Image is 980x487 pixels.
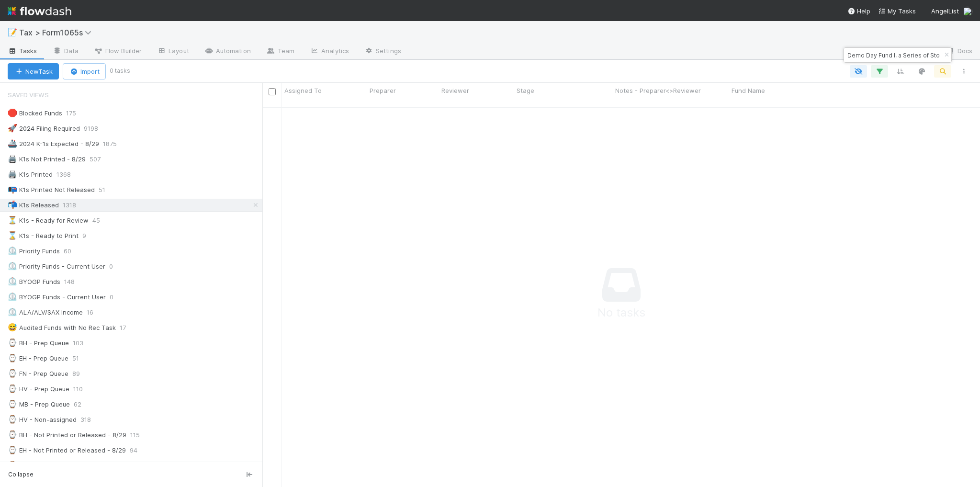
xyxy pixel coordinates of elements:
span: Tax > Form1065s [19,28,96,37]
div: HV - Non-assigned [8,414,77,426]
span: ⌚ [8,430,17,439]
span: Saved Views [8,85,49,104]
span: 📬 [8,201,17,209]
a: Analytics [302,44,357,59]
div: Help [847,6,870,16]
div: K1s Printed [8,169,53,181]
div: 2024 Filing Required [8,123,80,135]
div: EH - Not Printed or Released - 8/29 [8,444,126,456]
span: 😅 [8,323,17,331]
div: FN - Prep Queue [8,368,68,380]
img: avatar_45ea4894-10ca-450f-982d-dabe3bd75b0b.png [963,7,972,16]
span: Notes - Preparer<>Reviewer [615,86,701,95]
span: ⏲️ [8,308,17,316]
span: ⏲️ [8,293,17,301]
span: 175 [66,107,86,119]
span: 103 [73,337,93,349]
div: ALA/ALV/SAX Income [8,306,83,318]
div: K1s Printed Not Released [8,184,95,196]
span: AngelList [931,7,959,15]
span: 🚢 [8,139,17,147]
div: Audited Funds with No Rec Task [8,322,116,334]
span: 📭 [8,185,17,193]
span: 1875 [103,138,126,150]
span: ⌚ [8,339,17,347]
span: My Tasks [878,7,916,15]
span: ⌚ [8,415,17,423]
div: K1s Released [8,199,59,211]
span: Tasks [8,46,37,56]
span: 16 [87,306,103,318]
span: ⏲️ [8,262,17,270]
span: ⏳ [8,216,17,224]
div: Blocked Funds [8,107,62,119]
span: 94 [130,444,147,456]
input: Search... [845,49,941,61]
span: 🖨️ [8,155,17,163]
a: Layout [149,44,197,59]
a: Team [259,44,302,59]
input: Toggle All Rows Selected [269,88,276,95]
span: 🛑 [8,109,17,117]
span: 507 [90,153,110,165]
span: ⌚ [8,354,17,362]
span: ⌚ [8,385,17,393]
span: ⌛ [8,231,17,239]
a: Data [45,44,86,59]
span: ⌚ [8,400,17,408]
span: 115 [130,429,149,441]
div: EH - Prep Queue [8,352,68,364]
span: 1368 [56,169,80,181]
span: 0 [109,260,123,272]
span: 🚀 [8,124,17,132]
span: ⌚ [8,446,17,454]
span: ⏲️ [8,277,17,285]
span: 148 [64,276,84,288]
div: Priority Funds [8,245,60,257]
div: MB - Prep Queue [8,398,70,410]
span: 17 [120,322,135,334]
div: BH - Prep Queue [8,337,69,349]
img: logo-inverted-e16ddd16eac7371096b0.svg [8,3,71,19]
span: Flow Builder [94,46,142,56]
div: Priority Funds - Current User [8,260,105,272]
span: Stage [517,86,534,95]
span: Assigned To [284,86,322,95]
small: 0 tasks [110,67,130,75]
span: Reviewer [441,86,469,95]
span: 89 [72,368,90,380]
div: HV - Prep Queue [8,383,69,395]
span: 🖨️ [8,170,17,178]
a: Automation [197,44,259,59]
span: ⌚ [8,369,17,377]
div: K1s - Ready to Print [8,230,79,242]
span: 318 [80,414,101,426]
div: BYOGP Funds - Current User [8,291,106,303]
div: K1s - Ready for Review [8,215,89,227]
span: 110 [73,383,92,395]
span: Collapse [8,470,34,479]
div: BYOGP Funds [8,276,60,288]
span: 110 [130,460,149,472]
a: Settings [357,44,409,59]
div: FN - Not Printed or Released - 8/29 [8,460,126,472]
span: 62 [74,398,91,410]
span: ⏲️ [8,247,17,255]
span: 9 [82,230,96,242]
span: 9198 [84,123,108,135]
div: BH - Not Printed or Released - 8/29 [8,429,126,441]
span: 45 [92,215,110,227]
span: 📝 [8,28,17,36]
span: 1318 [63,199,86,211]
span: 0 [110,291,123,303]
div: K1s Not Printed - 8/29 [8,153,86,165]
a: Docs [938,44,980,59]
span: Fund Name [732,86,765,95]
button: Import [63,63,106,79]
span: 51 [99,184,115,196]
div: 2024 K-1s Expected - 8/29 [8,138,99,150]
span: 60 [64,245,81,257]
span: Preparer [370,86,396,95]
button: NewTask [8,63,59,79]
span: 51 [72,352,89,364]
